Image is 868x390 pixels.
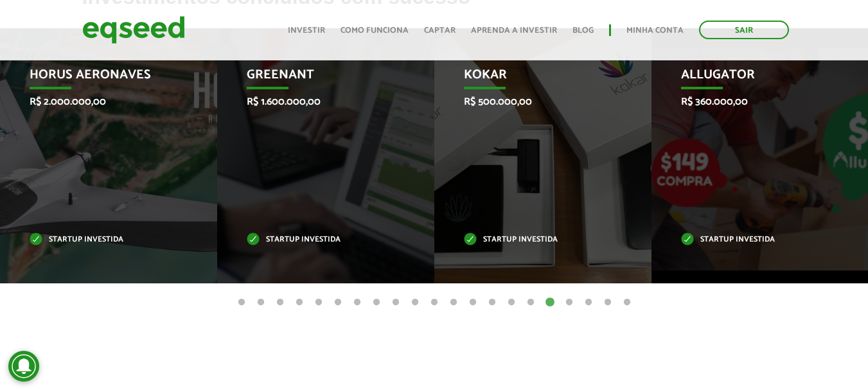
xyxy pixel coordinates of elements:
button: 1 of 21 [235,296,248,309]
button: 7 of 21 [351,296,364,309]
p: GreenAnt [247,67,385,89]
a: Captar [424,26,456,35]
button: 14 of 21 [486,296,499,309]
p: R$ 360.000,00 [681,96,820,108]
button: 17 of 21 [544,296,556,309]
p: R$ 500.000,00 [464,96,603,108]
button: 13 of 21 [466,296,479,309]
img: EqSeed [82,13,185,47]
p: R$ 2.000.000,00 [30,96,168,108]
button: 15 of 21 [505,296,518,309]
button: 12 of 21 [447,296,460,309]
p: Startup investida [464,236,603,244]
button: 10 of 21 [409,296,421,309]
p: Kokar [464,67,603,89]
a: Minha conta [626,26,684,35]
p: Startup investida [681,236,820,244]
button: 5 of 21 [312,296,325,309]
p: Horus Aeronaves [30,67,168,89]
button: 11 of 21 [428,296,441,309]
button: 18 of 21 [563,296,576,309]
button: 8 of 21 [370,296,383,309]
button: 21 of 21 [621,296,633,309]
a: Blog [572,26,594,35]
button: 3 of 21 [274,296,287,309]
a: Sair [699,21,789,39]
button: 20 of 21 [601,296,614,309]
a: Investir [288,26,325,35]
p: Startup investida [247,236,385,244]
a: Aprenda a investir [471,26,557,35]
button: 4 of 21 [293,296,306,309]
a: Como funciona [341,26,409,35]
button: 19 of 21 [582,296,595,309]
button: 6 of 21 [332,296,344,309]
button: 9 of 21 [389,296,402,309]
p: R$ 1.600.000,00 [247,96,385,108]
button: 2 of 21 [254,296,267,309]
button: 16 of 21 [524,296,537,309]
p: Startup investida [30,236,168,244]
p: Allugator [681,67,820,89]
